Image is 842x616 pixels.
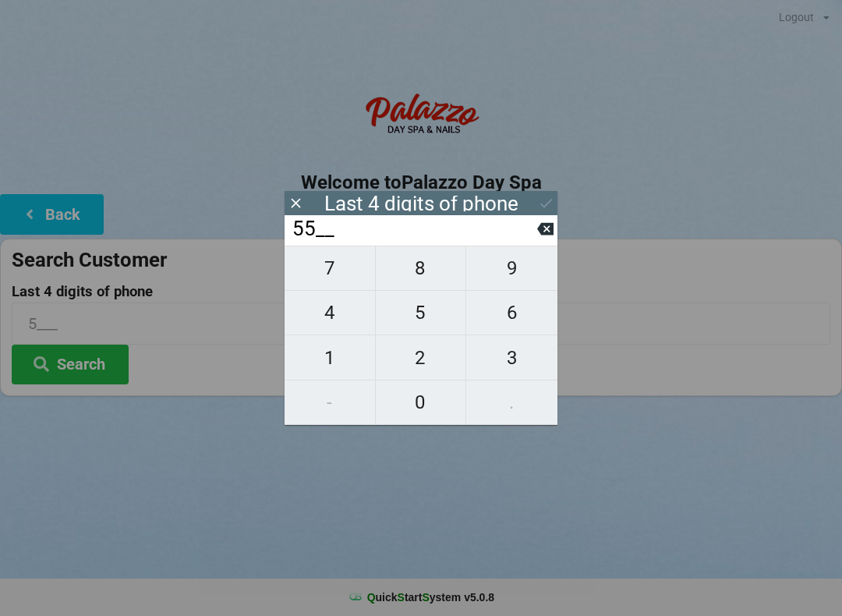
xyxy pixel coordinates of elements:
[376,296,466,329] span: 5
[285,335,376,380] button: 1
[285,291,376,335] button: 4
[285,246,376,291] button: 7
[376,381,467,425] button: 0
[376,252,466,285] span: 8
[376,335,467,380] button: 2
[285,252,375,285] span: 7
[285,296,375,329] span: 4
[376,291,467,335] button: 5
[466,291,557,335] button: 6
[466,296,557,329] span: 6
[324,196,518,211] div: Last 4 digits of phone
[466,335,557,380] button: 3
[466,252,557,285] span: 9
[376,342,466,374] span: 2
[376,386,466,419] span: 0
[466,246,557,291] button: 9
[376,246,467,291] button: 8
[285,342,375,374] span: 1
[466,342,557,374] span: 3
